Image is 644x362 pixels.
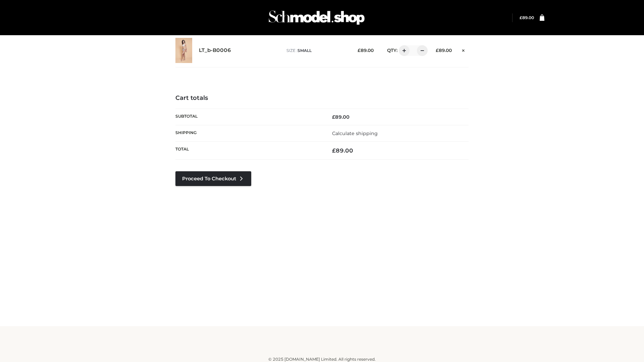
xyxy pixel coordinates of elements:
a: Remove this item [459,45,469,54]
span: SMALL [298,48,312,53]
bdi: 89.00 [332,147,353,154]
p: size : [286,48,347,54]
a: Proceed to Checkout [175,171,251,186]
bdi: 89.00 [332,114,350,120]
span: £ [436,48,439,53]
th: Subtotal [175,109,322,125]
h4: Cart totals [175,95,469,102]
span: £ [332,147,336,154]
span: £ [332,114,335,120]
bdi: 89.00 [436,48,452,53]
div: QTY: [380,45,425,56]
span: £ [520,15,522,20]
a: LT_b-B0006 [199,47,231,54]
th: Shipping [175,125,322,141]
img: Schmodel Admin 964 [266,4,367,31]
span: £ [358,48,361,53]
a: Calculate shipping [332,130,378,136]
bdi: 89.00 [520,15,534,20]
th: Total [175,142,322,160]
bdi: 89.00 [358,48,374,53]
a: £89.00 [520,15,534,20]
